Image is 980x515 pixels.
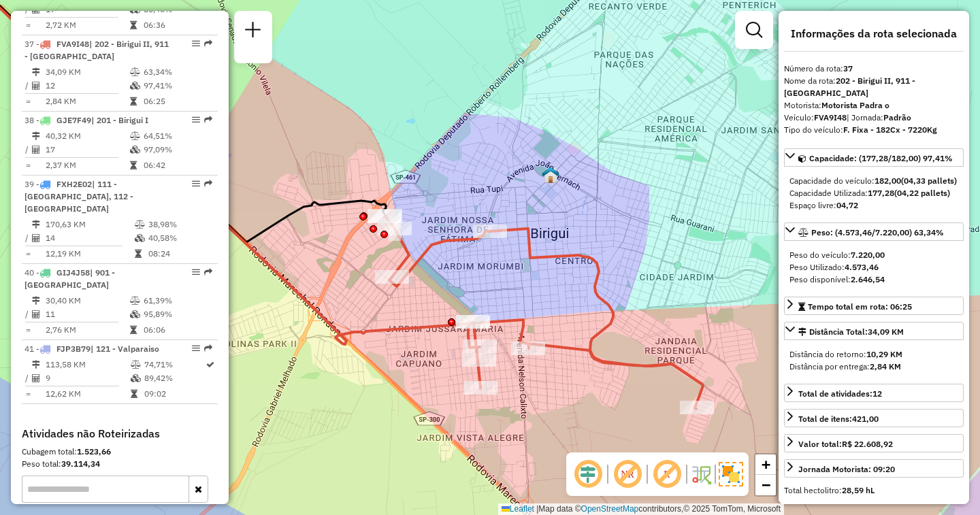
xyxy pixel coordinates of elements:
[144,358,205,371] td: 74,71%
[32,234,40,242] i: Total de Atividades
[32,310,40,318] i: Total de Atividades
[24,323,31,337] td: =
[789,348,958,361] div: Distância do retorno:
[130,21,137,29] i: Tempo total em rota
[24,387,31,401] td: =
[784,99,964,112] div: Motorista:
[32,82,40,90] i: Total de Atividades
[192,268,200,276] em: Opções
[130,161,137,169] i: Tempo total em rota
[135,250,142,258] i: Tempo total em rota
[45,65,129,79] td: 34,09 KM
[784,322,964,340] a: Distância Total:34,09 KM
[784,76,915,98] strong: 202 - Birigui II, 911 - [GEOGRAPHIC_DATA]
[45,387,130,401] td: 12,62 KM
[135,234,145,242] i: % de utilização da cubagem
[204,116,212,124] em: Rota exportada
[91,344,159,354] span: | 121 - Valparaiso
[784,484,964,497] div: Total hectolitro:
[870,361,901,371] strong: 2,84 KM
[192,39,200,48] em: Opções
[762,456,770,473] span: +
[240,16,267,47] a: Nova sessão e pesquisa
[24,308,31,321] td: /
[204,268,212,276] em: Rota exportada
[131,361,141,369] i: % de utilização do peso
[498,503,784,515] div: Map data © contributors,© 2025 TomTom, Microsoft
[868,188,894,198] strong: 177,28
[719,462,743,486] img: Exibir/Ocultar setores
[845,262,879,272] strong: 4.573,46
[32,361,40,369] i: Distância Total
[56,115,91,125] span: GJE7F49
[784,112,964,124] div: Veículo:
[784,75,964,99] div: Nome da rota:
[24,39,169,61] span: | 202 - Birigui II, 911 - [GEOGRAPHIC_DATA]
[130,146,140,154] i: % de utilização da cubagem
[24,95,31,108] td: =
[784,244,964,291] div: Peso: (4.573,46/7.220,00) 63,34%
[784,297,964,315] a: Tempo total em rota: 06:25
[45,159,129,172] td: 2,37 KM
[130,132,140,140] i: % de utilização do peso
[798,463,895,476] div: Jornada Motorista: 09:20
[143,95,212,108] td: 06:25
[45,308,129,321] td: 11
[148,218,212,231] td: 38,98%
[789,250,885,260] span: Peso do veículo:
[536,504,538,514] span: |
[24,267,115,290] span: | 901 - [GEOGRAPHIC_DATA]
[45,218,134,231] td: 170,63 KM
[45,129,129,143] td: 40,32 KM
[821,100,889,110] strong: Motorista Padra o
[784,343,964,378] div: Distância Total:34,09 KM
[811,227,944,237] span: Peso: (4.573,46/7.220,00) 63,34%
[91,115,148,125] span: | 201 - Birigui I
[56,179,92,189] span: FXH2E02
[784,148,964,167] a: Capacidade: (177,28/182,00) 97,41%
[45,247,134,261] td: 12,19 KM
[24,344,159,354] span: 41 -
[56,344,91,354] span: FJP3B79
[784,169,964,217] div: Capacidade: (177,28/182,00) 97,41%
[192,180,200,188] em: Opções
[24,39,169,61] span: 37 -
[808,301,912,312] span: Tempo total em rota: 06:25
[143,18,212,32] td: 06:36
[784,124,964,136] div: Tipo do veículo:
[789,199,958,212] div: Espaço livre:
[192,344,200,352] em: Opções
[32,374,40,382] i: Total de Atividades
[851,274,885,284] strong: 2.646,54
[144,371,205,385] td: 89,42%
[581,504,639,514] a: OpenStreetMap
[502,504,534,514] a: Leaflet
[843,124,937,135] strong: F. Fixa - 182Cx - 7220Kg
[798,388,882,399] span: Total de atividades:
[22,427,218,440] h4: Atividades não Roteirizadas
[192,116,200,124] em: Opções
[24,231,31,245] td: /
[868,327,904,337] span: 34,09 KM
[130,97,137,105] i: Tempo total em rota
[784,27,964,40] h4: Informações da rota selecionada
[572,458,604,491] span: Ocultar deslocamento
[148,231,212,245] td: 40,58%
[204,344,212,352] em: Rota exportada
[45,143,129,156] td: 17
[148,247,212,261] td: 08:24
[24,179,133,214] span: 39 -
[842,485,875,495] strong: 28,59 hL
[901,176,957,186] strong: (04,33 pallets)
[872,388,882,399] strong: 12
[847,112,911,122] span: | Jornada:
[762,476,770,493] span: −
[24,18,31,32] td: =
[143,308,212,321] td: 95,89%
[24,143,31,156] td: /
[843,63,853,73] strong: 37
[45,18,129,32] td: 2,72 KM
[135,220,145,229] i: % de utilização do peso
[755,454,776,475] a: Zoom in
[204,39,212,48] em: Rota exportada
